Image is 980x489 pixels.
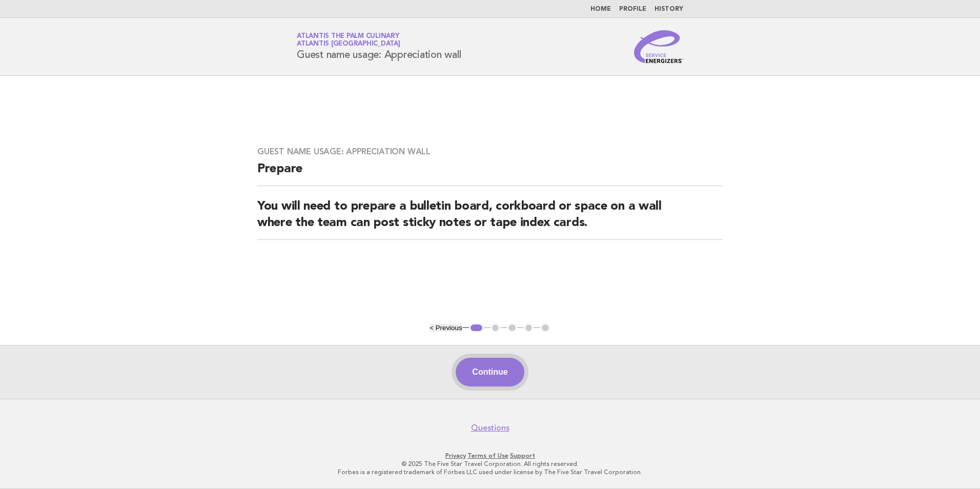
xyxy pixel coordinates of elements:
a: Terms of Use [467,452,508,459]
button: 1 [469,323,484,333]
img: Service Energizers [634,30,683,63]
a: Atlantis The Palm CulinaryAtlantis [GEOGRAPHIC_DATA] [297,33,400,47]
a: Privacy [445,452,466,459]
a: Profile [619,6,646,12]
h2: Prepare [257,161,723,186]
h1: Guest name usage: Appreciation wall [297,33,461,60]
button: Continue [456,358,524,386]
p: Forbes is a registered trademark of Forbes LLC used under license by The Five Star Travel Corpora... [176,468,804,476]
a: Support [510,452,535,459]
p: © 2025 The Five Star Travel Corporation. All rights reserved. [176,460,804,468]
p: · · [176,452,804,460]
a: Home [590,6,611,12]
h2: You will need to prepare a bulletin board, corkboard or space on a wall where the team can post s... [257,198,723,240]
h3: Guest name usage: Appreciation wall [257,147,723,157]
span: Atlantis [GEOGRAPHIC_DATA] [297,41,400,48]
button: < Previous [430,324,462,332]
a: History [655,6,683,12]
a: Questions [471,423,509,433]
